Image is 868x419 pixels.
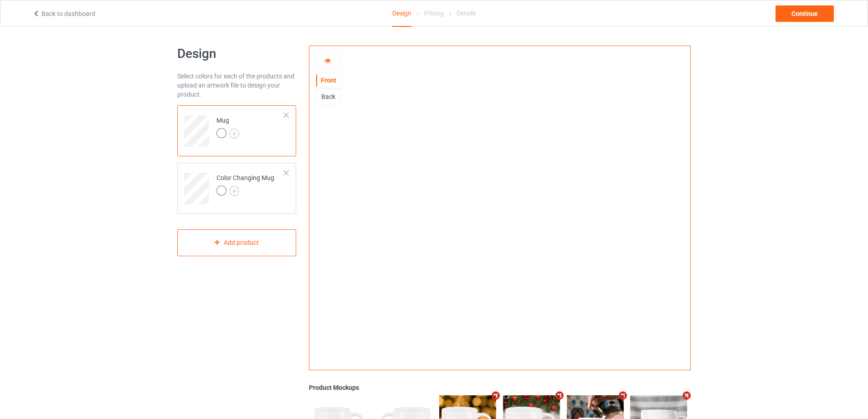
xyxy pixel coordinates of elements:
i: Remove mockup [554,391,565,400]
i: Remove mockup [681,391,693,400]
a: Back to dashboard [32,10,95,17]
div: Add product [177,229,296,256]
h1: Design [177,46,296,62]
div: Mug [216,116,239,138]
img: svg+xml;base64,PD94bWwgdmVyc2lvbj0iMS4wIiBlbmNvZGluZz0iVVRGLTgiPz4KPHN2ZyB3aWR0aD0iMjJweCIgaGVpZ2... [229,129,239,139]
i: Remove mockup [490,391,502,400]
div: Pricing [424,0,444,26]
div: Front [316,76,341,85]
i: Remove mockup [617,391,629,400]
div: Product Mockups [309,383,691,392]
div: Continue [776,5,834,22]
div: Color Changing Mug [177,163,296,214]
div: Design [392,0,411,27]
div: Select colors for each of the products and upload an artwork file to design your product. [177,72,296,99]
div: Mug [177,105,296,156]
img: svg+xml;base64,PD94bWwgdmVyc2lvbj0iMS4wIiBlbmNvZGluZz0iVVRGLTgiPz4KPHN2ZyB3aWR0aD0iMjJweCIgaGVpZ2... [229,186,239,196]
div: Details [457,0,476,26]
div: Color Changing Mug [216,173,274,195]
div: Back [316,92,341,101]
